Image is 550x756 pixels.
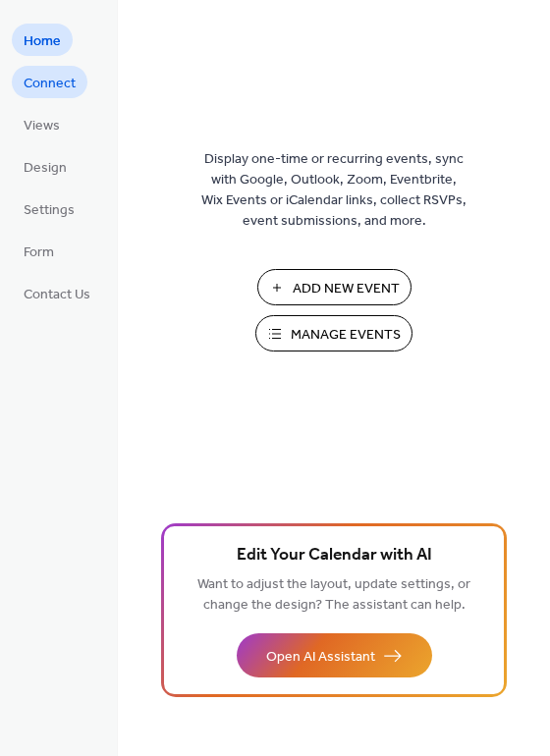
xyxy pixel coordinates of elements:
a: Contact Us [12,277,102,309]
span: Views [24,116,60,136]
a: Form [12,235,66,267]
span: Connect [24,74,76,94]
button: Open AI Assistant [237,633,432,677]
button: Manage Events [255,315,412,351]
span: Add New Event [293,279,400,299]
span: Open AI Assistant [266,647,375,668]
span: Design [24,158,67,179]
span: Edit Your Calendar with AI [237,542,432,569]
a: Connect [12,66,87,98]
a: Settings [12,192,86,225]
span: Settings [24,200,75,221]
span: Manage Events [291,325,401,346]
span: Form [24,243,54,263]
button: Add New Event [257,269,412,305]
span: Home [24,31,61,52]
a: Home [12,24,73,56]
span: Contact Us [24,285,90,305]
span: Display one-time or recurring events, sync with Google, Outlook, Zoom, Eventbrite, Wix Events or ... [201,149,467,232]
a: Views [12,108,72,140]
span: Want to adjust the layout, update settings, or change the design? The assistant can help. [197,571,470,619]
a: Design [12,150,79,183]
